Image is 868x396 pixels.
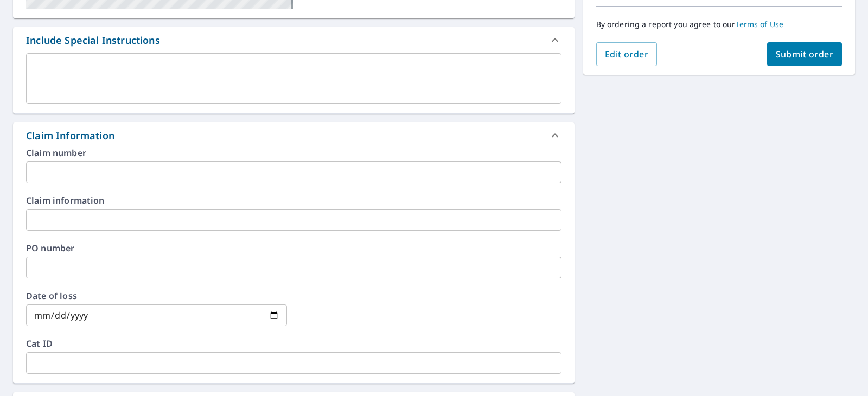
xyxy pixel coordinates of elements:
[776,48,834,60] span: Submit order
[596,42,658,66] button: Edit order
[26,33,160,48] div: Include Special Instructions
[736,19,784,29] a: Terms of Use
[26,148,561,157] label: Claim number
[13,27,575,53] div: Include Special Instructions
[767,42,843,66] button: Submit order
[26,128,114,143] div: Claim Information
[26,196,561,205] label: Claim information
[13,122,575,148] div: Claim Information
[26,244,561,252] label: PO number
[596,20,842,29] p: By ordering a report you agree to our
[26,291,287,300] label: Date of loss
[605,48,649,60] span: Edit order
[26,339,561,348] label: Cat ID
